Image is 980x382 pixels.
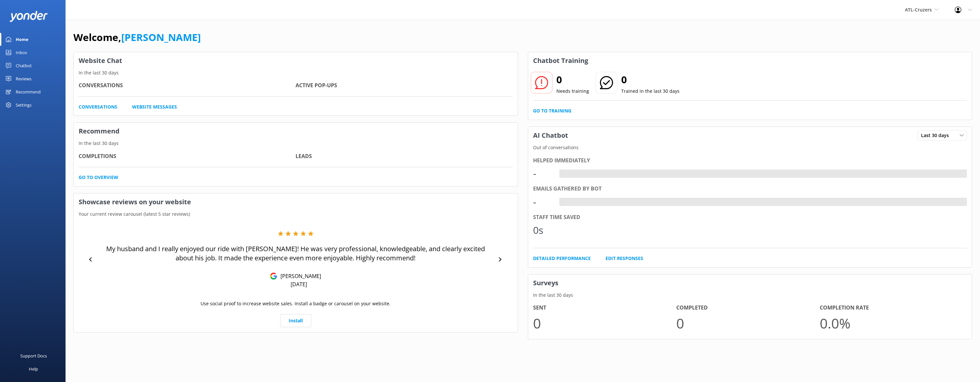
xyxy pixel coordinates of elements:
[74,193,518,211] h3: Showcase reviews on your website
[528,292,972,299] p: In the last 30 days
[296,81,512,90] h4: Active Pop-ups
[74,69,518,76] p: In the last 30 days
[74,123,518,140] h3: Recommend
[528,52,593,69] h3: Chatbot Training
[10,11,48,22] img: yonder-white-logo.png
[621,72,680,88] h2: 0
[676,312,820,334] p: 0
[820,312,963,334] p: 0.0 %
[621,88,680,95] p: Trained in the last 30 days
[100,244,491,263] p: My husband and I really enjoyed our ride with [PERSON_NAME]! He was very professional, knowledgea...
[533,166,553,181] div: -
[280,314,311,327] a: Install
[74,211,518,218] p: Your current review carousel (latest 5 star reviews)
[556,88,589,95] p: Needs training
[905,7,932,13] span: ATL-Cruzers
[16,46,27,59] div: Inbox
[533,194,553,210] div: -
[277,272,321,280] p: [PERSON_NAME]
[79,174,118,181] a: Go to overview
[16,85,41,98] div: Recommend
[132,103,177,111] a: Website Messages
[201,300,391,307] p: Use social proof to increase website sales. Install a badge or carousel on your website.
[291,281,307,288] p: [DATE]
[533,156,967,165] div: Helped immediately
[533,304,677,312] h4: Sent
[528,127,573,144] h3: AI Chatbot
[605,255,643,262] a: Edit Responses
[270,272,277,280] img: Google Reviews
[296,152,512,161] h4: Leads
[533,255,591,262] a: Detailed Performance
[29,362,38,375] div: Help
[16,98,31,111] div: Settings
[16,59,32,72] div: Chatbot
[121,30,201,44] a: [PERSON_NAME]
[528,274,972,292] h3: Surveys
[528,144,972,151] p: Out of conversations
[74,52,518,69] h3: Website Chat
[16,72,31,85] div: Reviews
[533,213,967,222] div: Staff time saved
[556,72,589,88] h2: 0
[79,81,296,90] h4: Conversations
[559,170,564,178] div: -
[533,107,571,114] a: Go to Training
[559,198,564,206] div: -
[533,222,553,238] div: 0s
[16,33,29,46] div: Home
[20,349,47,362] div: Support Docs
[74,140,518,147] p: In the last 30 days
[820,304,963,312] h4: Completion Rate
[73,30,201,45] h1: Welcome,
[533,185,967,193] div: Emails gathered by bot
[676,304,820,312] h4: Completed
[79,152,296,161] h4: Completions
[533,312,677,334] p: 0
[921,132,953,139] span: Last 30 days
[79,103,117,111] a: Conversations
